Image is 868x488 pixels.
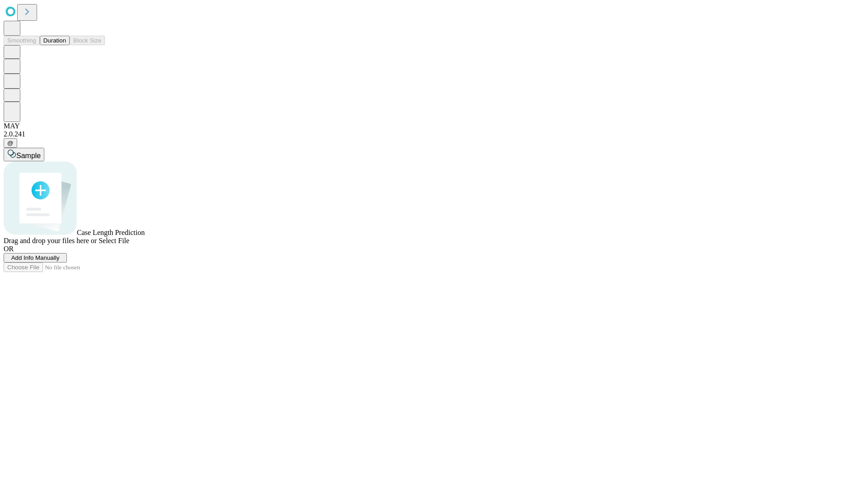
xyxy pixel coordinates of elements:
[4,122,864,130] div: MAY
[16,152,41,160] span: Sample
[4,130,864,138] div: 2.0.241
[40,36,70,45] button: Duration
[4,138,17,148] button: @
[4,36,40,45] button: Smoothing
[4,148,44,161] button: Sample
[4,253,67,263] button: Add Info Manually
[11,254,60,261] span: Add Info Manually
[70,36,105,45] button: Block Size
[7,140,14,146] span: @
[77,229,145,236] span: Case Length Prediction
[4,237,97,244] span: Drag and drop your files here or
[99,237,129,244] span: Select File
[4,245,14,253] span: OR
